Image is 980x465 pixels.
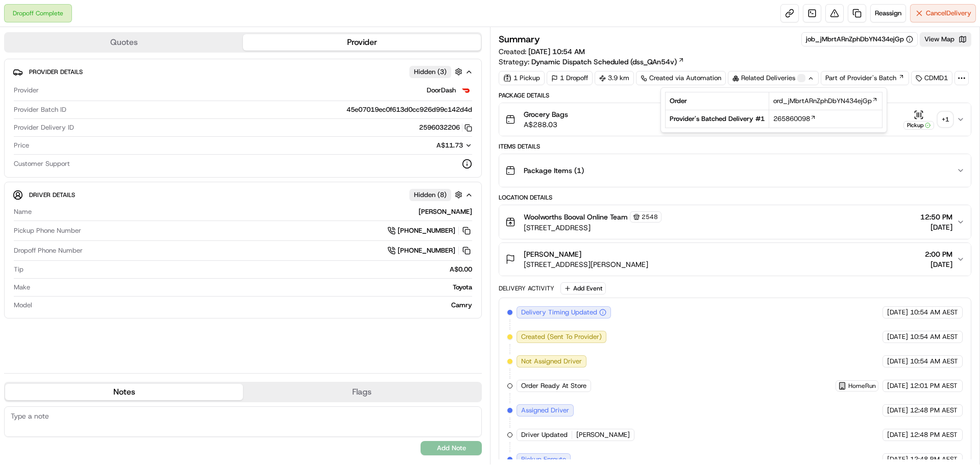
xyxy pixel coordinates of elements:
[910,381,958,390] span: 12:01 PM AEST
[728,71,819,85] div: Related Deliveries
[521,406,569,415] span: Assigned Driver
[13,186,473,203] button: Driver DetailsHidden (8)
[460,84,472,96] img: doordash_logo_v2.png
[14,207,32,216] span: Name
[243,384,481,400] button: Flags
[636,71,726,85] div: Created via Automation
[499,284,554,292] div: Delivery Activity
[887,308,908,317] span: [DATE]
[10,97,29,116] img: 1736555255976-a54dd68f-1ca7-489b-9aae-adbdc363a1c4
[910,406,958,415] span: 12:48 PM AEST
[414,190,447,200] span: Hidden ( 8 )
[642,213,658,221] span: 2548
[499,154,971,187] button: Package Items (1)
[531,57,684,67] a: Dynamic Dispatch Scheduled (dss_QAn54v)
[499,193,971,202] div: Location Details
[96,148,164,158] span: API Documentation
[560,282,606,295] button: Add Event
[29,68,83,76] span: Provider Details
[910,332,958,341] span: 10:54 AM AEST
[910,455,958,464] span: 12:48 PM AEST
[773,96,872,106] span: ord_jMbrtARnZphDbYN434ejGp
[806,35,913,44] button: job_jMbrtARnZphDbYN434ejGp
[887,381,908,390] span: [DATE]
[5,34,243,51] button: Quotes
[666,110,769,128] td: Provider's Batched Delivery # 1
[82,144,168,162] a: 💻API Documentation
[499,243,971,276] button: [PERSON_NAME][STREET_ADDRESS][PERSON_NAME]2:00 PM[DATE]
[887,455,908,464] span: [DATE]
[409,188,465,201] button: Hidden (8)
[10,41,186,57] p: Welcome 👋
[521,455,566,464] span: Pickup Enroute
[773,114,810,124] span: 265860098
[524,259,648,270] span: [STREET_ADDRESS][PERSON_NAME]
[27,66,168,77] input: Clear
[870,4,906,22] button: Reassign
[174,101,186,113] button: Start new chat
[14,86,39,95] span: Provider
[528,47,585,56] span: [DATE] 10:54 AM
[414,67,447,77] span: Hidden ( 3 )
[925,249,952,259] span: 2:00 PM
[14,226,81,235] span: Pickup Phone Number
[347,105,472,114] span: 45e07019ec0f613d0cc926d99c142d4d
[29,191,75,199] span: Driver Details
[499,142,971,151] div: Items Details
[36,207,472,216] div: [PERSON_NAME]
[521,308,597,317] span: Delivery Timing Updated
[14,159,70,168] span: Customer Support
[499,57,684,67] div: Strategy:
[387,245,472,256] a: [PHONE_NUMBER]
[666,92,769,110] td: Order
[398,246,455,255] span: [PHONE_NUMBER]
[102,173,124,181] span: Pylon
[524,119,568,130] span: A$288.03
[903,110,952,130] button: Pickup+1
[427,86,456,95] span: DoorDash
[910,308,958,317] span: 10:54 AM AEST
[14,123,74,132] span: Provider Delivery ID
[524,223,661,233] span: [STREET_ADDRESS]
[436,141,463,150] span: A$11.73
[387,225,472,236] a: [PHONE_NUMBER]
[14,301,32,310] span: Model
[920,222,952,232] span: [DATE]
[243,34,481,51] button: Provider
[910,430,958,439] span: 12:48 PM AEST
[595,71,634,85] div: 3.9 km
[887,430,908,439] span: [DATE]
[499,205,971,239] button: Woolworths Booval Online Team2548[STREET_ADDRESS]12:50 PM[DATE]
[398,226,455,235] span: [PHONE_NUMBER]
[14,246,83,255] span: Dropoff Phone Number
[28,265,472,274] div: A$0.00
[382,141,472,150] button: A$11.73
[920,212,952,222] span: 12:50 PM
[6,144,82,162] a: 📗Knowledge Base
[848,382,876,390] span: HomeRun
[524,109,568,119] span: Grocery Bags
[34,283,472,292] div: Toyota
[14,105,66,114] span: Provider Batch ID
[499,46,585,57] span: Created:
[499,71,545,85] div: 1 Pickup
[20,148,78,158] span: Knowledge Base
[72,173,124,181] a: Powered byPylon
[926,9,971,18] span: Cancel Delivery
[938,112,952,127] div: + 1
[903,121,934,130] div: Pickup
[524,212,628,222] span: Woolworths Booval Online Team
[887,406,908,415] span: [DATE]
[409,65,465,78] button: Hidden (3)
[35,97,167,108] div: Start new chat
[14,283,30,292] span: Make
[576,430,630,439] span: [PERSON_NAME]
[925,259,952,270] span: [DATE]
[521,381,586,390] span: Order Ready At Store
[521,332,602,341] span: Created (Sent To Provider)
[773,114,816,124] a: 265860098
[903,110,934,130] button: Pickup
[911,71,952,85] div: CDMD1
[547,71,593,85] div: 1 Dropoff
